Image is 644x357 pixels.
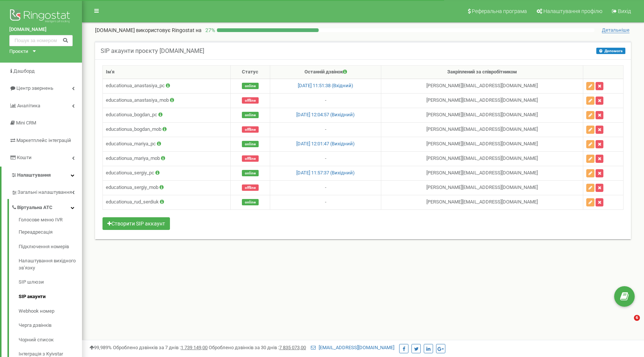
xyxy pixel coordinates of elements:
[16,120,36,126] span: Mini CRM
[9,35,73,46] input: Пошук за номером
[103,137,231,151] td: educationua_mariya_pc
[381,151,583,166] td: [PERSON_NAME] [EMAIL_ADDRESS][DOMAIN_NAME]
[270,180,381,195] td: -
[17,155,32,160] span: Кошти
[13,68,35,74] span: Дашборд
[95,26,202,34] p: [DOMAIN_NAME]
[543,8,602,14] span: Налаштування профілю
[103,66,231,79] th: Ім'я
[296,170,355,176] a: [DATE] 11:57:37 (Вихідний)
[19,290,82,304] a: SIP акаунти
[270,122,381,137] td: -
[202,26,217,34] p: 27 %
[381,122,583,137] td: [PERSON_NAME] [EMAIL_ADDRESS][DOMAIN_NAME]
[242,126,259,133] span: offline
[381,93,583,108] td: [PERSON_NAME] [EMAIL_ADDRESS][DOMAIN_NAME]
[242,141,259,147] span: online
[596,48,625,54] button: Допомога
[9,7,73,26] img: Ringostat logo
[181,345,208,350] u: 1 739 149,00
[17,172,51,178] span: Налаштування
[19,240,82,254] a: Підключення номерів
[19,319,82,333] a: Черга дзвінків
[11,184,82,199] a: Загальні налаштування
[242,112,259,118] span: online
[296,141,355,146] a: [DATE] 12:01:47 (Вихідний)
[242,170,259,176] span: online
[9,26,73,33] a: [DOMAIN_NAME]
[270,195,381,209] td: -
[113,345,208,350] span: Оброблено дзвінків за 7 днів :
[17,204,53,211] span: Віртуальна АТС
[11,199,82,214] a: Віртуальна АТС
[242,199,259,205] span: online
[381,180,583,195] td: [PERSON_NAME] [EMAIL_ADDRESS][DOMAIN_NAME]
[103,122,231,137] td: educationua_bogdan_mob
[101,48,204,54] h5: SIP акаунти проєкту [DOMAIN_NAME]
[136,27,202,33] span: використовує Ringostat на
[17,103,40,108] span: Аналiтика
[602,27,629,33] span: Детальніше
[472,8,527,14] span: Реферальна програма
[381,66,583,79] th: Закріплений за співробітником
[1,167,82,184] a: Налаштування
[230,66,270,79] th: Статус
[242,155,259,162] span: offline
[381,166,583,180] td: [PERSON_NAME] [EMAIL_ADDRESS][DOMAIN_NAME]
[618,8,631,14] span: Вихід
[16,85,53,91] span: Центр звернень
[103,79,231,93] td: educationua_anastasiya_pc
[381,195,583,209] td: [PERSON_NAME] [EMAIL_ADDRESS][DOMAIN_NAME]
[381,79,583,93] td: [PERSON_NAME] [EMAIL_ADDRESS][DOMAIN_NAME]
[311,345,394,350] a: [EMAIL_ADDRESS][DOMAIN_NAME]
[89,345,112,350] span: 99,989%
[242,83,259,89] span: online
[381,108,583,122] td: [PERSON_NAME] [EMAIL_ADDRESS][DOMAIN_NAME]
[19,225,82,240] a: Переадресація
[296,112,355,117] a: [DATE] 12:04:57 (Вихідний)
[242,97,259,104] span: offline
[270,93,381,108] td: -
[19,333,82,347] a: Чорний список
[279,345,306,350] u: 7 835 073,00
[103,108,231,122] td: educationua_bogdan_pc
[102,217,170,230] button: Створити SIP аккаунт
[103,151,231,166] td: educationua_mariya_mob
[619,315,637,333] iframe: Intercom live chat
[270,66,381,79] th: Останній дзвінок
[381,137,583,151] td: [PERSON_NAME] [EMAIL_ADDRESS][DOMAIN_NAME]
[103,195,231,209] td: educationua_rud_serdiuk
[103,180,231,195] td: educationua_sergiy_mob
[103,166,231,180] td: educationua_sergiy_pc
[103,93,231,108] td: educationua_anastasiya_mob
[209,345,306,350] span: Оброблено дзвінків за 30 днів :
[16,138,71,143] span: Маркетплейс інтеграцій
[19,304,82,319] a: Webhook номер
[18,189,72,196] span: Загальні налаштування
[298,83,353,88] a: [DATE] 11:51:38 (Вхідний)
[19,275,82,290] a: SIP шлюзи
[19,254,82,275] a: Налаштування вихідного зв’язку
[634,315,640,321] span: 6
[270,151,381,166] td: -
[9,48,28,55] div: Проєкти
[242,184,259,191] span: offline
[19,217,82,225] a: Голосове меню IVR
